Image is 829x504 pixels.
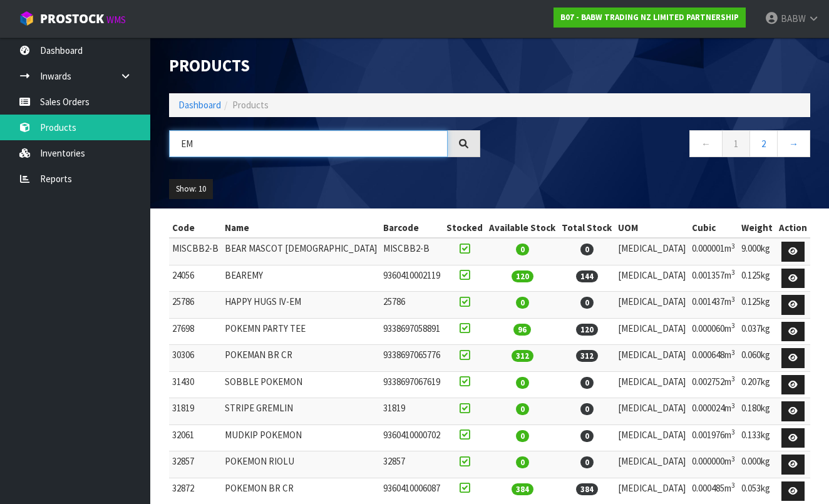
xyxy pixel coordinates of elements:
[689,265,738,292] td: 0.001357m
[731,295,735,304] sup: 3
[580,456,594,468] span: 0
[689,238,738,265] td: 0.000001m
[222,292,380,319] td: HAPPY HUGS IV-EM
[512,483,533,495] span: 384
[499,130,810,161] nav: Page navigation
[222,345,380,372] td: POKEMAN BR CR
[222,424,380,451] td: MUDKIP POKEMON
[781,13,806,24] span: BABW
[516,403,529,415] span: 0
[580,403,594,415] span: 0
[689,451,738,478] td: 0.000000m
[738,451,776,478] td: 0.000kg
[169,345,222,372] td: 30306
[580,244,594,255] span: 0
[580,297,594,309] span: 0
[689,218,738,238] th: Cubic
[738,424,776,451] td: 0.133kg
[169,398,222,425] td: 31819
[738,398,776,425] td: 0.180kg
[722,130,750,157] a: 1
[222,218,380,238] th: Name
[380,424,443,451] td: 9360410000702
[486,218,559,238] th: Available Stock
[615,451,689,478] td: [MEDICAL_DATA]
[516,430,529,442] span: 0
[776,218,810,238] th: Action
[615,238,689,265] td: [MEDICAL_DATA]
[738,265,776,292] td: 0.125kg
[513,324,531,336] span: 96
[19,11,34,26] img: cube-alt.png
[443,218,486,238] th: Stocked
[615,292,689,319] td: [MEDICAL_DATA]
[178,99,221,111] a: Dashboard
[169,265,222,292] td: 24056
[738,238,776,265] td: 9.000kg
[580,377,594,389] span: 0
[689,318,738,345] td: 0.000060m
[40,11,104,27] span: ProStock
[580,430,594,442] span: 0
[615,371,689,398] td: [MEDICAL_DATA]
[169,56,480,75] h1: Products
[169,292,222,319] td: 25786
[689,424,738,451] td: 0.001976m
[169,179,213,199] button: Show: 10
[689,371,738,398] td: 0.002752m
[516,244,529,255] span: 0
[738,218,776,238] th: Weight
[380,265,443,292] td: 9360410002119
[380,451,443,478] td: 32857
[516,377,529,389] span: 0
[222,318,380,345] td: POKEMN PARTY TEE
[731,401,735,410] sup: 3
[689,398,738,425] td: 0.000024m
[738,371,776,398] td: 0.207kg
[380,218,443,238] th: Barcode
[576,324,598,336] span: 120
[615,345,689,372] td: [MEDICAL_DATA]
[169,371,222,398] td: 31430
[731,455,735,463] sup: 3
[232,99,269,111] span: Products
[380,345,443,372] td: 9338697065776
[222,451,380,478] td: POKEMON RIOLU
[731,481,735,490] sup: 3
[380,318,443,345] td: 9338697058891
[169,130,448,157] input: Search products
[576,350,598,362] span: 312
[731,374,735,383] sup: 3
[731,348,735,357] sup: 3
[169,218,222,238] th: Code
[615,265,689,292] td: [MEDICAL_DATA]
[738,345,776,372] td: 0.060kg
[169,424,222,451] td: 32061
[380,238,443,265] td: MISCBB2-B
[222,398,380,425] td: STRIPE GREMLIN
[380,371,443,398] td: 9338697067619
[576,483,598,495] span: 384
[380,398,443,425] td: 31819
[615,318,689,345] td: [MEDICAL_DATA]
[749,130,778,157] a: 2
[689,345,738,372] td: 0.000648m
[516,297,529,309] span: 0
[731,321,735,330] sup: 3
[615,398,689,425] td: [MEDICAL_DATA]
[731,242,735,250] sup: 3
[169,451,222,478] td: 32857
[777,130,810,157] a: →
[738,292,776,319] td: 0.125kg
[731,268,735,277] sup: 3
[222,265,380,292] td: BEAREMY
[512,350,533,362] span: 312
[731,428,735,436] sup: 3
[106,14,126,26] small: WMS
[169,238,222,265] td: MISCBB2-B
[222,238,380,265] td: BEAR MASCOT [DEMOGRAPHIC_DATA]
[516,456,529,468] span: 0
[615,424,689,451] td: [MEDICAL_DATA]
[380,292,443,319] td: 25786
[738,318,776,345] td: 0.037kg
